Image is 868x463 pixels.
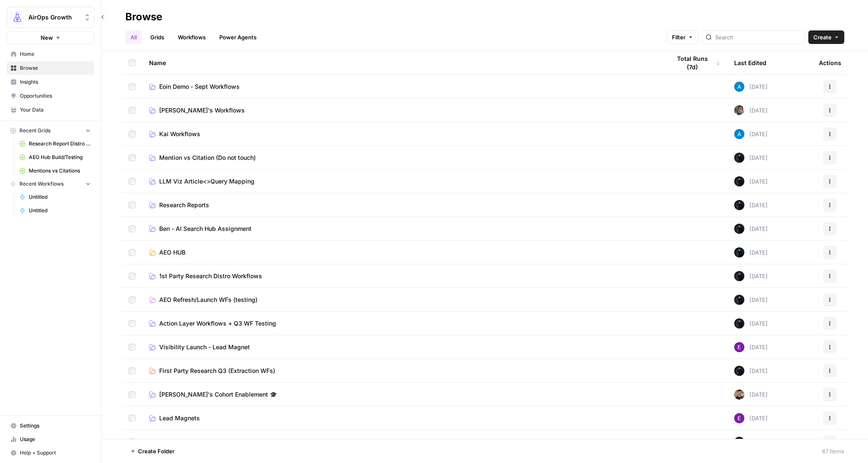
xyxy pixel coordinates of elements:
span: Create Folder [138,447,174,455]
div: Browse [125,10,162,24]
span: AEO HUB [159,248,185,257]
span: Untitled [29,207,91,214]
img: o3cqybgnmipr355j8nz4zpq1mc6x [734,82,744,92]
span: Opportunities [20,92,91,100]
a: 1st Party Research Distro Workflows [149,272,657,280]
a: Power Agents [214,30,262,44]
a: Untitled [16,190,94,204]
a: Settings [7,419,94,433]
a: Mentions vs Citations [16,164,94,178]
div: [DATE] [734,153,768,163]
img: o3cqybgnmipr355j8nz4zpq1mc6x [734,129,744,139]
img: u93l1oyz1g39q1i4vkrv6vz0p6p4 [734,105,744,115]
span: Mention vs Citation (Do not touch) [159,153,256,162]
span: SEO Workflows (in prog) [159,438,229,446]
a: LLM Viz Article<>Query Mapping [149,177,657,186]
div: [DATE] [734,318,768,329]
a: Home [7,47,94,61]
img: tb834r7wcu795hwbtepf06oxpmnl [734,342,744,352]
div: [DATE] [734,200,768,210]
a: Grids [145,30,169,44]
img: mae98n22be7w2flmvint2g1h8u9g [734,366,744,376]
button: Filter [666,30,699,44]
img: mae98n22be7w2flmvint2g1h8u9g [734,271,744,281]
div: Total Runs (7d) [671,51,721,74]
span: Filter [672,33,686,41]
img: mae98n22be7w2flmvint2g1h8u9g [734,153,744,163]
div: 87 Items [822,447,844,455]
span: Eoin Demo - Sept Workflows [159,82,240,91]
a: Research Report Distro Workflows [16,137,94,151]
a: Action Layer Workflows + Q3 WF Testing [149,319,657,328]
span: Ben - AI Search Hub Assignment [159,225,252,233]
a: Workflows [173,30,211,44]
span: AEO Hub Build/Testing [29,153,91,161]
button: Help + Support [7,446,94,460]
div: [DATE] [734,389,768,400]
div: [DATE] [734,82,768,92]
img: mae98n22be7w2flmvint2g1h8u9g [734,176,744,186]
span: Usage [20,436,91,443]
button: New [7,31,94,44]
span: AEO Refresh/Launch WFs (testing) [159,296,257,304]
a: Visibility Launch - Lead Magnet [149,343,657,351]
a: Research Reports [149,201,657,209]
span: Research Report Distro Workflows [29,140,91,148]
img: mae98n22be7w2flmvint2g1h8u9g [734,247,744,258]
img: 36rz0nf6lyfqsoxlb67712aiq2cf [734,389,744,400]
a: Your Data [7,103,94,117]
a: Eoin Demo - Sept Workflows [149,82,657,91]
button: Recent Grids [7,124,94,137]
span: Your Data [20,106,91,114]
a: Ben - AI Search Hub Assignment [149,225,657,233]
a: AEO Hub Build/Testing [16,151,94,164]
button: Recent Workflows [7,178,94,190]
span: Insights [20,78,91,86]
span: Research Reports [159,201,209,209]
div: [DATE] [734,176,768,186]
div: [DATE] [734,129,768,139]
span: Create [813,33,832,41]
span: LLM Viz Article<>Query Mapping [159,177,254,186]
img: mae98n22be7w2flmvint2g1h8u9g [734,437,744,447]
a: AEO Refresh/Launch WFs (testing) [149,296,657,304]
span: AirOps Growth [28,13,80,22]
span: [PERSON_NAME]'s Cohort Enablement 🎓 [159,390,277,399]
a: All [125,30,142,44]
a: Mention vs Citation (Do not touch) [149,153,657,162]
a: Browse [7,61,94,75]
div: [DATE] [734,105,768,115]
span: Help + Support [20,449,91,457]
a: First Party Research Q3 (Extraction WFs) [149,367,657,375]
a: SEO Workflows (in prog) [149,438,657,446]
a: Opportunities [7,89,94,103]
a: Usage [7,433,94,446]
a: Lead Magnets [149,414,657,422]
a: [PERSON_NAME]'s Workflows [149,106,657,115]
button: Create [808,30,844,44]
span: Home [20,50,91,58]
span: First Party Research Q3 (Extraction WFs) [159,367,275,375]
span: 1st Party Research Distro Workflows [159,272,262,280]
img: mae98n22be7w2flmvint2g1h8u9g [734,200,744,210]
span: Action Layer Workflows + Q3 WF Testing [159,319,276,328]
button: Workspace: AirOps Growth [7,7,94,28]
div: [DATE] [734,247,768,258]
span: New [41,33,53,42]
a: Untitled [16,204,94,217]
div: Last Edited [734,51,766,74]
div: [DATE] [734,342,768,352]
img: mae98n22be7w2flmvint2g1h8u9g [734,224,744,234]
span: Kai Workflows [159,130,200,138]
span: Untitled [29,193,91,201]
a: AEO HUB [149,248,657,257]
span: Browse [20,64,91,72]
div: [DATE] [734,295,768,305]
img: AirOps Growth Logo [10,10,25,25]
img: mae98n22be7w2flmvint2g1h8u9g [734,318,744,329]
input: Search [715,33,801,41]
span: Recent Grids [19,127,50,134]
div: [DATE] [734,271,768,281]
img: tb834r7wcu795hwbtepf06oxpmnl [734,413,744,423]
a: Insights [7,75,94,89]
